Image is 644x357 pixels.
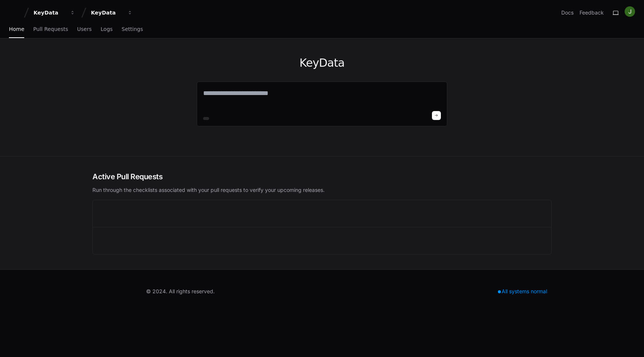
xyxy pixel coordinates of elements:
[91,9,123,16] div: KeyData
[101,27,113,31] span: Logs
[121,21,143,38] a: Settings
[101,21,113,38] a: Logs
[77,27,92,31] span: Users
[9,27,24,31] span: Home
[33,21,68,38] a: Pull Requests
[197,56,447,70] h1: KeyData
[580,9,604,16] button: Feedback
[92,171,552,182] h2: Active Pull Requests
[146,288,215,295] div: © 2024. All rights reserved.
[31,6,78,19] button: KeyData
[92,186,552,194] p: Run through the checklists associated with your pull requests to verify your upcoming releases.
[9,21,24,38] a: Home
[33,27,68,31] span: Pull Requests
[625,6,635,17] img: ACg8ocLpn0xHlhIA5pvKoUKSYOvxSIAvatXNW610fzkHo73o9XIMrg=s96-c
[88,6,136,19] button: KeyData
[493,286,552,297] div: All systems normal
[77,21,92,38] a: Users
[121,27,143,31] span: Settings
[34,9,66,16] div: KeyData
[561,9,574,16] a: Docs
